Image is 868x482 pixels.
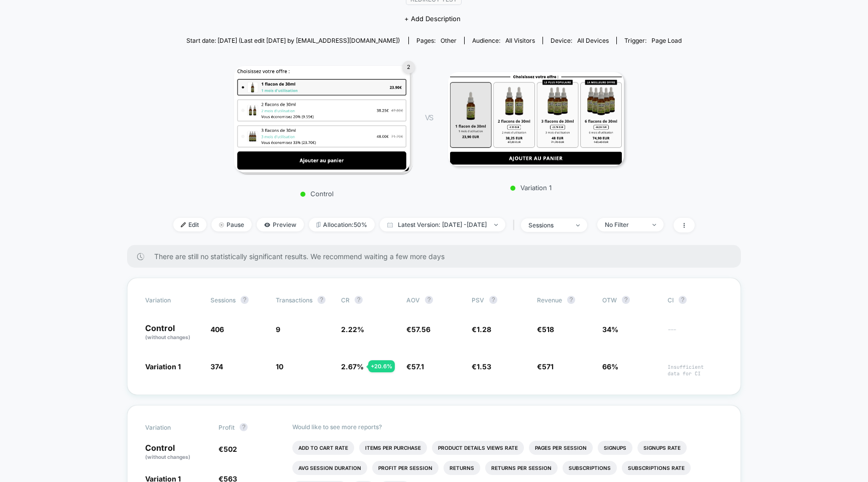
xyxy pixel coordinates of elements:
[637,441,687,455] li: Signups Rate
[441,37,457,44] span: other
[443,184,619,192] p: Variation 1
[602,296,658,304] span: OTW
[472,296,484,304] span: PSV
[602,362,618,371] span: 66%
[477,325,491,334] span: 1.28
[380,218,505,231] span: Latest Version: [DATE] - [DATE]
[145,324,200,341] p: Control
[542,325,554,334] span: 518
[489,296,497,304] button: ?
[368,360,395,372] div: + 20.6 %
[602,325,618,334] span: 34%
[154,252,721,261] span: There are still no statistically significant results. We recommend waiting a few more days
[257,218,304,231] span: Preview
[241,296,249,304] button: ?
[485,461,558,475] li: Returns Per Session
[494,224,498,226] img: end
[577,37,609,44] span: all devices
[416,37,457,44] div: Pages:
[404,14,461,24] span: + Add Description
[622,296,630,304] button: ?
[276,325,280,334] span: 9
[210,325,224,334] span: 406
[510,218,521,232] span: |
[528,221,569,229] div: sessions
[576,224,580,226] img: end
[229,190,405,198] p: Control
[341,296,350,304] span: CR
[472,37,535,44] div: Audience:
[406,362,424,371] span: €
[316,222,320,227] img: rebalance
[542,37,616,44] span: Device:
[402,61,415,73] div: 2
[432,441,524,455] li: Product Details Views Rate
[186,37,400,44] span: Start date: [DATE] (Last edit [DATE] by [EMAIL_ADDRESS][DOMAIN_NAME])
[668,364,723,377] span: Insufficient data for CI
[425,296,433,304] button: ?
[537,296,562,304] span: Revenue
[472,325,491,334] span: €
[210,296,236,304] span: Sessions
[224,445,237,453] span: 502
[234,66,410,173] img: Control main
[605,221,645,228] div: No Filter
[598,441,632,455] li: Signups
[652,37,682,44] span: Page Load
[276,296,312,304] span: Transactions
[210,362,223,371] span: 374
[679,296,687,304] button: ?
[567,296,575,304] button: ?
[444,461,480,475] li: Returns
[653,224,656,226] img: end
[668,296,723,304] span: CI
[292,423,723,431] p: Would like to see more reports?
[622,461,691,475] li: Subscriptions Rate
[145,334,190,340] span: (without changes)
[406,296,420,304] span: AOV
[406,325,430,334] span: €
[145,454,190,460] span: (without changes)
[219,222,224,227] img: end
[211,218,252,231] span: Pause
[219,424,235,431] span: Profit
[145,296,200,304] span: Variation
[292,461,367,475] li: Avg Session Duration
[341,325,364,334] span: 2.22 %
[472,362,491,371] span: €
[411,362,424,371] span: 57.1
[372,461,439,475] li: Profit Per Session
[317,296,325,304] button: ?
[387,222,393,227] img: calendar
[309,218,375,231] span: Allocation: 50%
[624,37,682,44] div: Trigger:
[145,362,181,371] span: Variation 1
[537,362,554,371] span: €
[240,423,248,431] button: ?
[537,325,554,334] span: €
[529,441,593,455] li: Pages Per Session
[173,218,206,231] span: Edit
[276,362,283,371] span: 10
[341,362,364,371] span: 2.67 %
[668,327,723,341] span: ---
[477,362,491,371] span: 1.53
[145,423,200,431] span: Variation
[219,445,237,453] span: €
[411,325,430,334] span: 57.56
[425,113,433,122] span: VS
[563,461,617,475] li: Subscriptions
[145,444,208,461] p: Control
[181,222,186,227] img: edit
[505,37,535,44] span: All Visitors
[542,362,554,371] span: 571
[448,72,624,166] img: Variation 1 main
[359,441,427,455] li: Items Per Purchase
[355,296,363,304] button: ?
[292,441,354,455] li: Add To Cart Rate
